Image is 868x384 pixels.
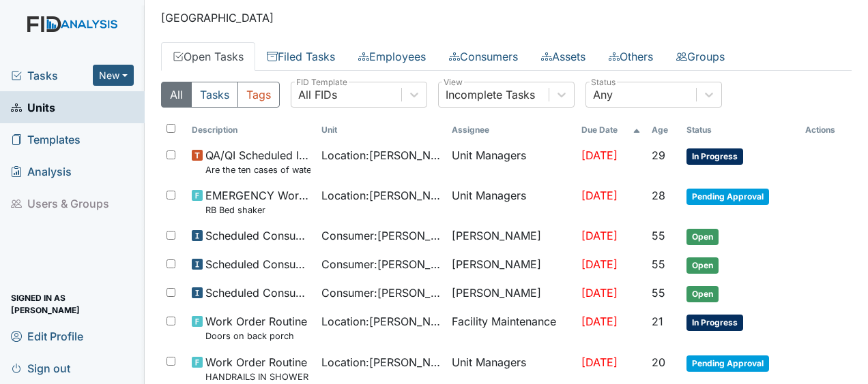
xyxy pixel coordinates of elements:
a: Employees [347,42,437,71]
a: Consumers [437,42,530,71]
span: Work Order Routine HANDRAILS IN SHOWER [205,354,308,383]
span: 21 [652,315,663,328]
td: Unit Managers [446,142,576,182]
span: 29 [652,148,665,162]
button: Tasks [191,82,238,108]
td: [PERSON_NAME] [446,222,576,251]
th: Assignee [446,118,576,142]
th: Actions [800,118,852,142]
span: In Progress [686,315,743,331]
p: [GEOGRAPHIC_DATA] [161,10,852,26]
a: Others [597,42,665,71]
span: Location : [PERSON_NAME]. [321,147,440,163]
span: Scheduled Consumer Chart Review [205,285,310,301]
span: 55 [652,286,665,300]
div: All FIDs [298,86,337,103]
a: Open Tasks [161,42,255,71]
span: Analysis [11,161,72,182]
span: 20 [652,355,665,369]
span: Sign out [11,357,70,379]
span: Pending Approval [686,189,769,205]
span: 28 [652,189,665,202]
span: Consumer : [PERSON_NAME] [321,227,440,244]
input: Toggle All Rows Selected [167,124,175,133]
div: Type filter [161,82,280,108]
a: Tasks [11,67,93,84]
span: Open [686,229,719,245]
a: Filed Tasks [255,42,347,71]
small: Are the ten cases of water in storage for emergency use? [205,163,310,176]
small: HANDRAILS IN SHOWER [205,370,308,383]
td: Unit Managers [446,182,576,222]
span: Location : [PERSON_NAME]. [321,354,440,370]
a: Groups [665,42,736,71]
span: Open [686,286,719,302]
td: [PERSON_NAME] [446,279,576,308]
span: QA/QI Scheduled Inspection Are the ten cases of water in storage for emergency use? [205,147,310,176]
button: New [93,65,134,86]
span: Work Order Routine Doors on back porch [205,313,307,342]
span: Consumer : [PERSON_NAME] [321,256,440,272]
span: EMERGENCY Work Order RB Bed shaker [205,187,310,217]
div: Any [593,86,613,103]
span: Location : [PERSON_NAME]. [321,187,440,204]
span: [DATE] [581,315,618,328]
span: Pending Approval [686,355,769,372]
th: Toggle SortBy [646,118,681,142]
span: [DATE] [581,257,618,271]
span: [DATE] [581,355,618,369]
th: Toggle SortBy [316,118,446,142]
button: All [161,82,192,108]
button: Tags [237,82,280,108]
th: Toggle SortBy [681,118,800,142]
span: Consumer : [PERSON_NAME] [321,285,440,301]
div: Incomplete Tasks [446,86,535,103]
small: RB Bed shaker [205,204,310,217]
span: Templates [11,129,81,150]
span: [DATE] [581,148,618,162]
span: Signed in as [PERSON_NAME] [11,293,134,315]
td: [PERSON_NAME] [446,251,576,279]
span: Units [11,97,55,118]
small: Doors on back porch [205,330,307,342]
th: Toggle SortBy [576,118,646,142]
span: [DATE] [581,189,618,202]
span: In Progress [686,148,743,165]
span: 55 [652,257,665,271]
th: Toggle SortBy [186,118,316,142]
span: [DATE] [581,286,618,300]
span: [DATE] [581,229,618,242]
span: Location : [PERSON_NAME]. [321,313,440,330]
a: Assets [530,42,597,71]
td: Facility Maintenance [446,308,576,348]
span: Scheduled Consumer Chart Review [205,227,310,244]
span: Edit Profile [11,325,83,347]
span: Open [686,257,719,274]
span: Scheduled Consumer Chart Review [205,256,310,272]
span: 55 [652,229,665,242]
